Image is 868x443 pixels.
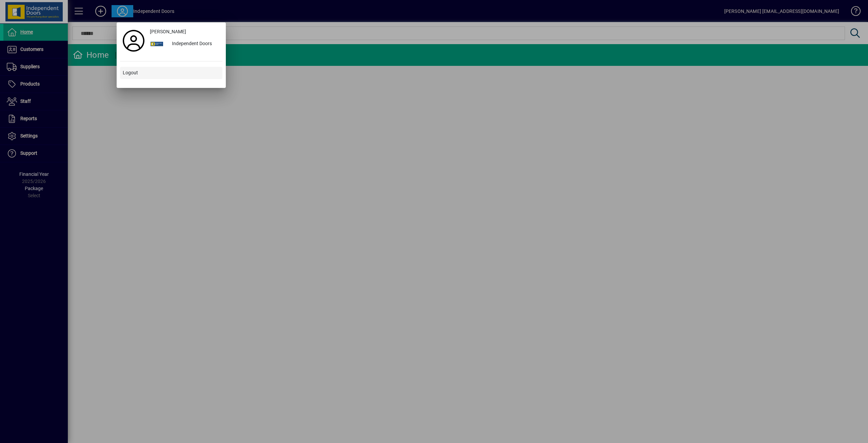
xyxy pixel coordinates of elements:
div: Independent Doors [166,38,222,50]
button: Logout [120,67,222,79]
span: Logout [123,69,138,76]
a: Profile [120,35,147,47]
a: [PERSON_NAME] [147,26,222,38]
span: [PERSON_NAME] [150,28,186,35]
button: Independent Doors [147,38,222,50]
